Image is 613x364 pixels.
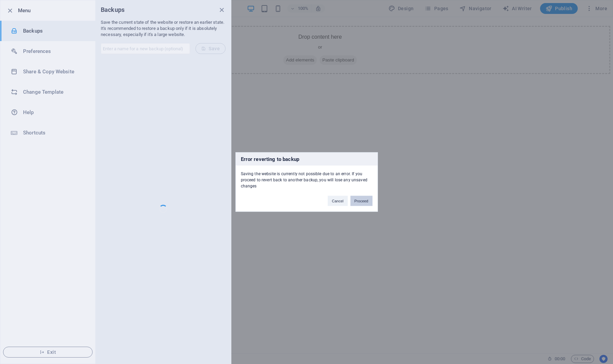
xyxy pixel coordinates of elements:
[328,196,347,206] button: Cancel
[292,38,330,48] span: Paste clipboard
[3,3,48,8] a: Skip to main content
[3,9,583,57] div: Drop content here
[236,153,378,166] h3: Error reverting to backup
[236,166,378,189] div: Saving the website is currently not possible due to an error. If you proceed to revert back to an...
[350,196,372,206] button: Proceed
[256,38,290,48] span: Add elements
